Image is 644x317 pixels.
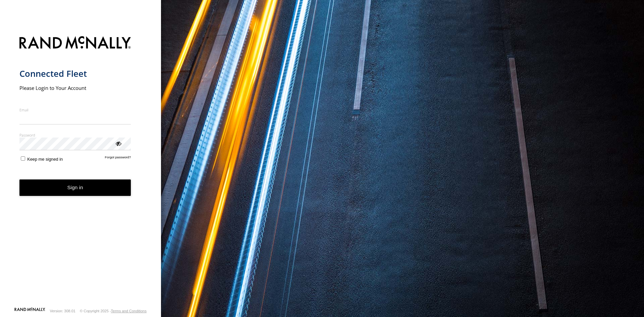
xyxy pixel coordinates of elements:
div: © Copyright 2025 - [80,309,147,313]
label: Password [19,133,131,138]
form: main [19,32,142,307]
h1: Connected Fleet [19,68,131,79]
button: Sign in [19,179,131,196]
span: Keep me signed in [27,157,63,162]
h2: Please Login to Your Account [19,85,131,91]
a: Forgot password? [105,155,131,162]
input: Keep me signed in [21,156,25,161]
img: Rand McNally [19,35,131,52]
div: ViewPassword [115,140,121,147]
a: Terms and Conditions [111,309,147,313]
div: Version: 308.01 [50,309,75,313]
label: Email [19,107,131,112]
a: Visit our Website [14,308,45,314]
